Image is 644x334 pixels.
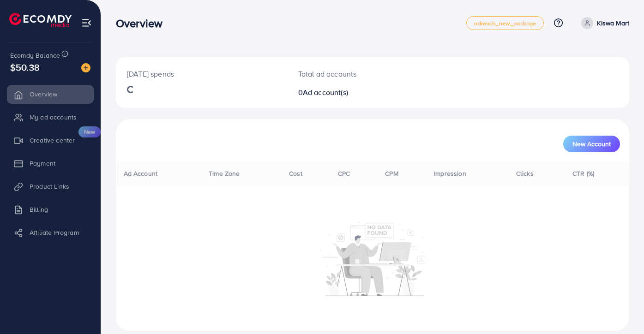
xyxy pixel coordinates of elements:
span: adreach_new_package [474,20,536,26]
a: Kiswa Mart [578,17,629,29]
img: logo [9,13,72,27]
span: New Account [572,141,611,147]
span: $50.38 [10,60,40,74]
h2: 0 [298,88,404,97]
p: Kiswa Mart [597,18,629,29]
img: image [81,63,90,72]
p: [DATE] spends [127,68,276,79]
p: Total ad accounts [298,68,404,79]
span: Ad account(s) [303,87,348,97]
img: menu [81,18,92,28]
a: adreach_new_package [466,16,544,30]
span: Ecomdy Balance [10,51,60,60]
h3: Overview [116,17,170,30]
button: New Account [563,136,620,152]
